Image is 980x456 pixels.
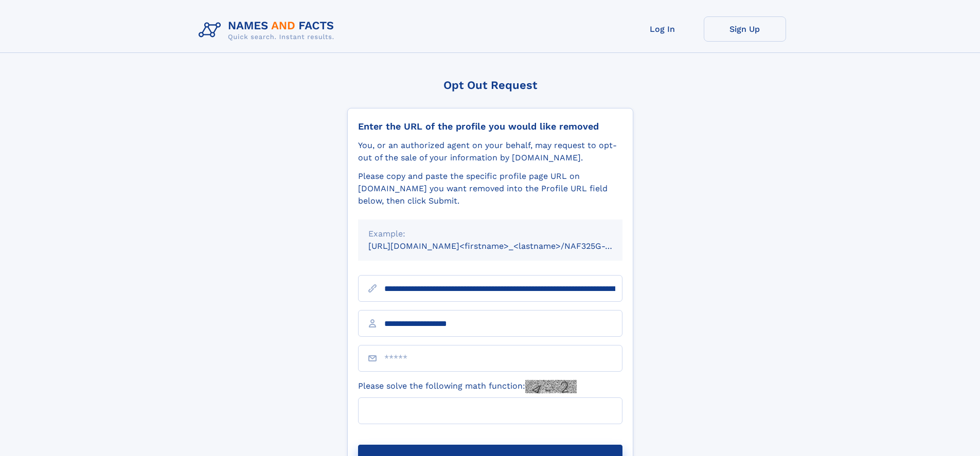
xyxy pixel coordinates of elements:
[194,16,343,44] img: Logo Names and Facts
[358,380,577,393] label: Please solve the following math function:
[358,139,622,164] div: You, or an authorized agent on your behalf, may request to opt-out of the sale of your informatio...
[704,16,786,42] a: Sign Up
[621,16,704,42] a: Log In
[358,121,622,132] div: Enter the URL of the profile you would like removed
[358,170,622,207] div: Please copy and paste the specific profile page URL on [DOMAIN_NAME] you want removed into the Pr...
[368,241,642,251] small: [URL][DOMAIN_NAME]<firstname>_<lastname>/NAF325G-xxxxxxxx
[347,79,633,92] div: Opt Out Request
[368,228,612,240] div: Example:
